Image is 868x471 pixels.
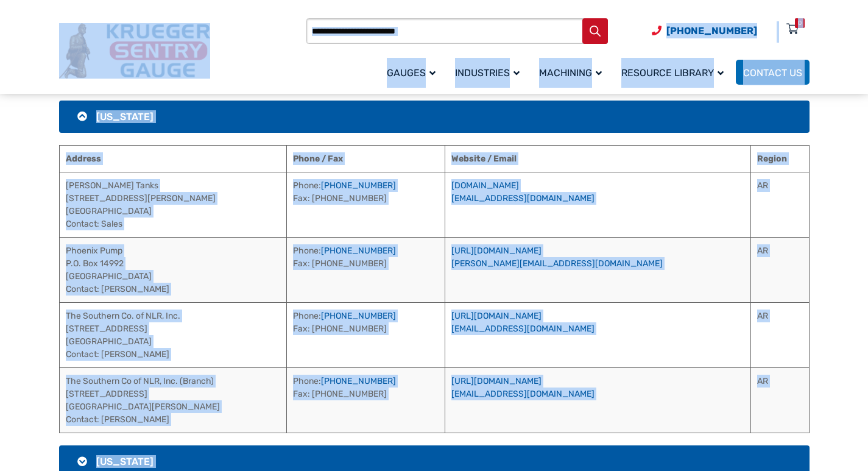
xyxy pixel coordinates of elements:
a: [EMAIL_ADDRESS][DOMAIN_NAME] [451,389,595,399]
div: 0 [798,18,802,28]
span: Contact Us [743,67,802,79]
a: [PHONE_NUMBER] [321,180,396,191]
td: AR [750,237,809,302]
th: Address [59,145,287,172]
th: Region [750,145,809,172]
td: The Southern Co. of NLR, Inc. [STREET_ADDRESS] [GEOGRAPHIC_DATA] Contact: [PERSON_NAME] [59,302,287,367]
td: [PERSON_NAME] Tanks [STREET_ADDRESS][PERSON_NAME] [GEOGRAPHIC_DATA] Contact: Sales [59,172,287,237]
span: [PHONE_NUMBER] [666,25,757,37]
span: [US_STATE] [96,111,153,122]
img: Krueger Sentry Gauge [59,23,210,79]
td: Phone: Fax: [PHONE_NUMBER] [287,237,445,302]
a: [DOMAIN_NAME] [451,180,519,191]
a: Contact Us [736,60,810,85]
td: The Southern Co of NLR, Inc. (Branch) [STREET_ADDRESS] [GEOGRAPHIC_DATA][PERSON_NAME] Contact: [P... [59,367,287,433]
a: [PHONE_NUMBER] [321,311,396,321]
td: Phone: Fax: [PHONE_NUMBER] [287,302,445,367]
td: Phoenix Pump P.O. Box 14992 [GEOGRAPHIC_DATA] Contact: [PERSON_NAME] [59,237,287,302]
a: [URL][DOMAIN_NAME] [451,246,542,256]
td: AR [750,172,809,237]
a: Phone Number (920) 434-8860 [652,23,757,38]
td: Phone: Fax: [PHONE_NUMBER] [287,172,445,237]
td: AR [750,367,809,433]
a: Machining [532,58,614,87]
span: Machining [539,67,602,79]
a: [EMAIL_ADDRESS][DOMAIN_NAME] [451,324,595,334]
span: Resource Library [621,67,724,79]
a: [PERSON_NAME][EMAIL_ADDRESS][DOMAIN_NAME] [451,258,663,269]
span: [US_STATE] [96,456,153,467]
a: Gauges [379,58,448,87]
th: Website / Email [445,145,750,172]
a: [URL][DOMAIN_NAME] [451,376,542,386]
span: Gauges [387,67,436,79]
span: Industries [455,67,520,79]
th: Phone / Fax [287,145,445,172]
a: [EMAIL_ADDRESS][DOMAIN_NAME] [451,193,595,204]
td: Phone: Fax: [PHONE_NUMBER] [287,367,445,433]
a: Industries [448,58,532,87]
a: Resource Library [614,58,736,87]
a: [PHONE_NUMBER] [321,376,396,386]
a: [PHONE_NUMBER] [321,246,396,256]
a: [URL][DOMAIN_NAME] [451,311,542,321]
td: AR [750,302,809,367]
